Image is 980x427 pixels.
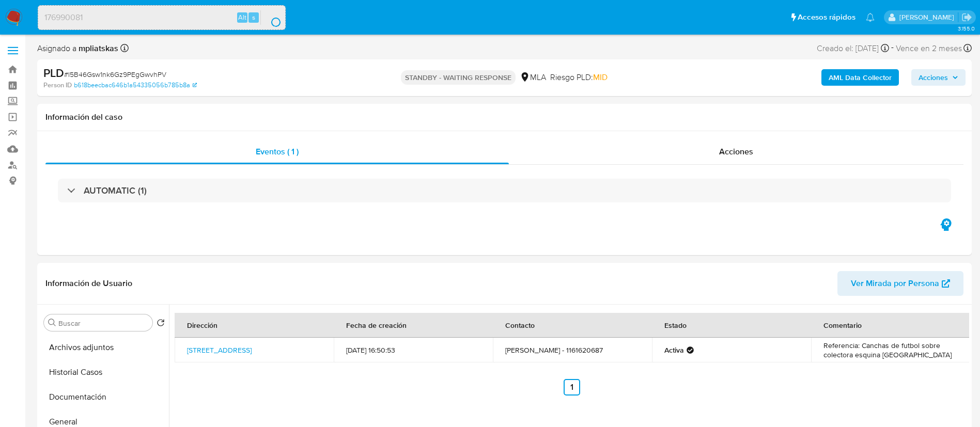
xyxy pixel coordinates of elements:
div: MLA [520,72,546,83]
b: mpliatskas [76,42,118,54]
a: Ir a la página 1 [564,379,580,396]
a: [STREET_ADDRESS] [187,345,252,355]
span: Eventos ( 1 ) [256,146,299,157]
span: Accesos rápidos [798,12,855,23]
button: Ver Mirada por Persona [837,271,963,296]
p: micaela.pliatskas@mercadolibre.com [899,12,958,22]
th: Comentario [811,313,970,338]
a: Salir [961,12,972,23]
span: - [891,41,894,55]
span: Vence en 2 meses [896,43,962,54]
b: AML Data Collector [829,69,892,86]
button: Historial Casos [40,360,169,385]
h1: Información de Usuario [45,278,132,289]
b: PLD [43,65,64,81]
td: [DATE] 16:50:53 [334,338,493,362]
h3: AUTOMATIC (1) [84,185,147,196]
span: # I5B46Gsw1nk6Gz9PEgGwvhPV [64,69,166,80]
input: Buscar usuario o caso... [38,11,285,24]
b: Person ID [43,81,72,90]
button: Documentación [40,385,169,409]
div: AUTOMATIC (1) [58,179,951,202]
th: Estado [652,313,811,338]
span: Alt [238,12,246,22]
span: Acciones [719,146,753,157]
button: Acciones [911,69,966,86]
div: Creado el: [DATE] [817,41,889,55]
td: Referencia: Canchas de futbol sobre colectora esquina [GEOGRAPHIC_DATA] [811,338,970,362]
button: search-icon [260,10,282,25]
input: Buscar [58,319,148,328]
th: Contacto [493,313,652,338]
span: MID [593,71,608,83]
h1: Información del caso [45,112,963,122]
nav: Paginación [175,379,969,396]
th: Dirección [175,313,334,338]
p: STANDBY - WAITING RESPONSE [401,70,516,85]
td: [PERSON_NAME] - 1161620687 [493,338,652,362]
th: Fecha de creación [334,313,493,338]
strong: Activa [664,345,684,355]
span: Acciones [919,69,948,86]
button: Archivos adjuntos [40,335,169,360]
a: b618beecbac646b1a54335056b785b8a [74,81,197,90]
span: Ver Mirada por Persona [851,271,939,296]
span: Asignado a [37,43,118,54]
span: s [252,12,255,22]
button: Buscar [48,319,56,327]
a: Notificaciones [866,13,875,22]
button: AML Data Collector [821,69,899,86]
button: Volver al orden por defecto [157,319,165,330]
span: Riesgo PLD: [550,72,608,83]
